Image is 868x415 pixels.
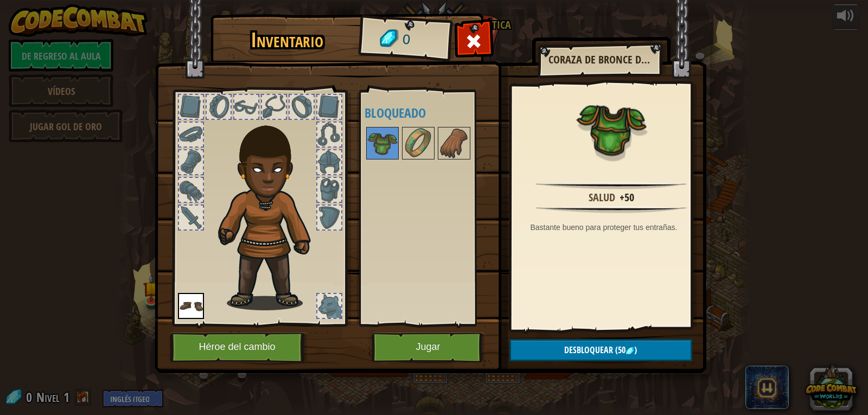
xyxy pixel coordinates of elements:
img: hr.png [535,182,686,189]
img: portrait.png [178,293,204,319]
button: Héroe del cambio [170,333,308,362]
img: portrait.png [576,93,647,164]
font: 0 [401,31,410,47]
font: Jugar [416,342,440,353]
font: Inventario [251,25,323,54]
font: Coraza de bronce deslustrado [548,52,694,67]
font: Desbloquear [564,344,613,356]
img: hr.png [535,206,686,213]
font: +50 [620,190,634,205]
button: Jugar [372,333,485,362]
img: gem.png [626,347,634,355]
img: portrait.png [367,128,398,158]
img: portrait.png [403,128,433,158]
font: Héroe del cambio [199,342,275,353]
font: Bastante bueno para proteger tus entrañas. [531,223,678,232]
font: Bloqueado [365,104,426,122]
img: portrait.png [439,128,469,158]
font: (50 [615,344,626,356]
font: Salud [589,190,615,205]
img: raider_hair.png [213,111,330,310]
font: ) [634,344,637,356]
button: Desbloquear(50) [509,339,692,361]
